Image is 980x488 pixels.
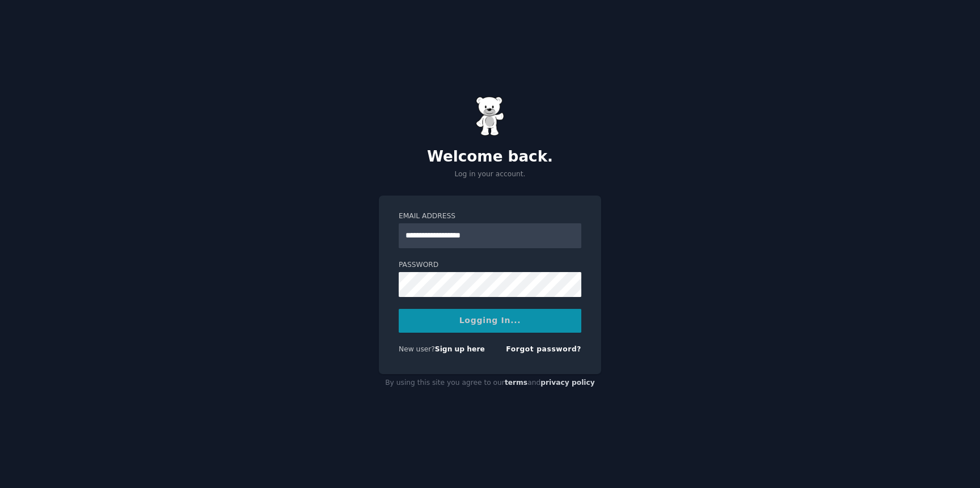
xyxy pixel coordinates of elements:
[505,379,527,387] a: terms
[379,169,601,180] p: Log in your account.
[399,345,435,353] span: New user?
[506,345,581,353] a: Forgot password?
[399,211,581,222] label: Email Address
[399,260,581,270] label: Password
[540,379,595,387] a: privacy policy
[379,148,601,166] h2: Welcome back.
[379,374,601,392] div: By using this site you agree to our and
[435,345,485,353] a: Sign up here
[476,96,504,136] img: Gummy Bear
